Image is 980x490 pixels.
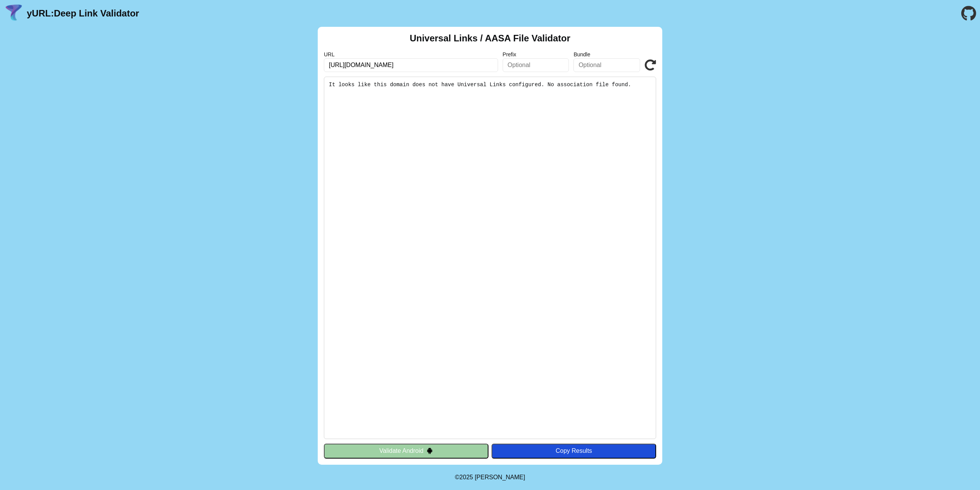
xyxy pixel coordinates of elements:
[324,77,656,439] pre: It looks like this domain does not have Universal Links configured. No association file found.
[410,33,570,44] h2: Universal Links / AASA File Validator
[426,447,433,454] img: droidIcon.svg
[459,474,473,480] span: 2025
[4,3,24,23] img: yURL Logo
[475,474,525,480] a: Michael Ibragimchayev's Personal Site
[503,58,569,72] input: Optional
[573,58,640,72] input: Optional
[324,51,498,57] label: URL
[573,51,640,57] label: Bundle
[324,58,498,72] input: Required
[324,444,488,458] button: Validate Android
[495,447,652,454] div: Copy Results
[27,8,139,19] a: yURL:Deep Link Validator
[455,465,525,490] footer: ©
[503,51,569,57] label: Prefix
[492,444,656,458] button: Copy Results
